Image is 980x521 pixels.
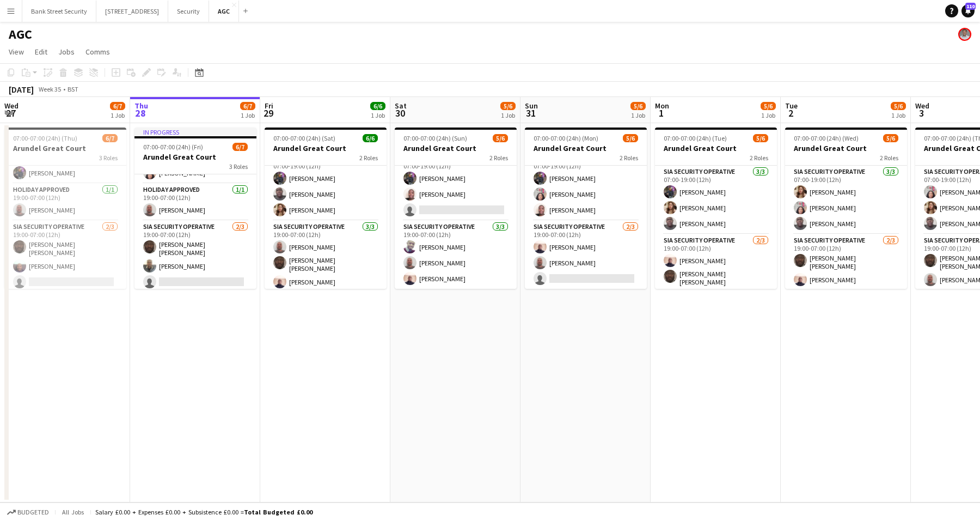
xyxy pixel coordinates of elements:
[240,102,255,110] span: 6/7
[370,102,385,110] span: 6/6
[891,111,905,119] div: 1 Job
[783,107,798,119] span: 2
[265,143,387,153] h3: Arundel Great Court
[630,102,646,110] span: 5/6
[110,102,125,110] span: 6/7
[785,234,907,306] app-card-role: SIA Security Operative2/319:00-07:00 (12h)[PERSON_NAME] [PERSON_NAME][PERSON_NAME]
[13,134,77,142] span: 07:00-07:00 (24h) (Thu)
[4,221,126,293] app-card-role: SIA Security Operative2/319:00-07:00 (12h)[PERSON_NAME] [PERSON_NAME][PERSON_NAME]
[3,107,19,119] span: 27
[489,154,508,162] span: 2 Roles
[655,234,777,306] app-card-role: SIA Security Operative2/319:00-07:00 (12h)[PERSON_NAME][PERSON_NAME] [PERSON_NAME]
[371,111,385,119] div: 1 Job
[134,221,256,293] app-card-role: SIA Security Operative2/319:00-07:00 (12h)[PERSON_NAME] [PERSON_NAME][PERSON_NAME]
[244,508,313,516] span: Total Budgeted £0.00
[395,128,517,289] app-job-card: 07:00-07:00 (24h) (Sun)5/6Arundel Great Court2 RolesSIA Security Operative2/307:00-19:00 (12h)[PE...
[4,143,126,153] h3: Arundel Great Court
[273,134,335,142] span: 07:00-07:00 (24h) (Sat)
[265,128,387,289] app-job-card: 07:00-07:00 (24h) (Sat)6/6Arundel Great Court2 RolesSIA Security Operative3/307:00-19:00 (12h)[PE...
[393,107,407,119] span: 30
[523,107,538,119] span: 31
[883,134,898,142] span: 5/6
[168,1,209,22] button: Security
[620,154,638,162] span: 2 Roles
[761,102,776,110] span: 5/6
[891,102,906,110] span: 5/6
[102,134,118,142] span: 6/7
[785,101,798,111] span: Tue
[133,107,148,119] span: 28
[500,102,516,110] span: 5/6
[4,184,126,221] app-card-role: Holiday Approved1/119:00-07:00 (12h)[PERSON_NAME]
[395,101,407,111] span: Sat
[265,152,387,221] app-card-role: SIA Security Operative3/307:00-19:00 (12h)[PERSON_NAME][PERSON_NAME][PERSON_NAME]
[403,134,467,142] span: 07:00-07:00 (24h) (Sun)
[81,45,114,59] a: Comms
[9,84,34,95] div: [DATE]
[965,3,976,10] span: 110
[880,154,898,162] span: 2 Roles
[363,134,378,142] span: 6/6
[232,143,248,151] span: 6/7
[241,111,255,119] div: 1 Job
[655,143,777,153] h3: Arundel Great Court
[493,134,508,142] span: 5/6
[655,128,777,289] app-job-card: 07:00-07:00 (24h) (Tue)5/6Arundel Great Court2 RolesSIA Security Operative3/307:00-19:00 (12h)[PE...
[9,26,32,43] h1: AGC
[785,143,907,153] h3: Arundel Great Court
[134,184,256,221] app-card-role: Holiday Approved1/119:00-07:00 (12h)[PERSON_NAME]
[35,47,47,57] span: Edit
[750,154,768,162] span: 2 Roles
[915,101,929,111] span: Wed
[17,508,49,516] span: Budgeted
[395,152,517,221] app-card-role: SIA Security Operative2/307:00-19:00 (12h)[PERSON_NAME][PERSON_NAME]
[653,107,669,119] span: 1
[9,47,24,57] span: View
[134,128,256,289] app-job-card: In progress07:00-07:00 (24h) (Fri)6/7Arundel Great Court3 Roles07:00-19:00 (12h)[PERSON_NAME][PER...
[655,101,669,111] span: Mon
[143,143,203,151] span: 07:00-07:00 (24h) (Fri)
[22,1,96,22] button: Bank Street Security
[525,152,647,221] app-card-role: SIA Security Operative3/307:00-19:00 (12h)[PERSON_NAME][PERSON_NAME][PERSON_NAME]
[4,101,19,111] span: Wed
[4,45,28,59] a: View
[525,221,647,289] app-card-role: SIA Security Operative2/319:00-07:00 (12h)[PERSON_NAME][PERSON_NAME]
[95,508,313,516] div: Salary £0.00 + Expenses £0.00 + Subsistence £0.00 =
[5,506,51,518] button: Budgeted
[99,154,118,162] span: 3 Roles
[265,221,387,293] app-card-role: SIA Security Operative3/319:00-07:00 (12h)[PERSON_NAME][PERSON_NAME] [PERSON_NAME][PERSON_NAME]
[785,166,907,234] app-card-role: SIA Security Operative3/307:00-19:00 (12h)[PERSON_NAME][PERSON_NAME][PERSON_NAME]
[134,152,256,162] h3: Arundel Great Court
[501,111,515,119] div: 1 Job
[60,508,86,516] span: All jobs
[664,134,727,142] span: 07:00-07:00 (24h) (Tue)
[209,1,239,22] button: AGC
[111,111,125,119] div: 1 Job
[229,162,248,171] span: 3 Roles
[54,45,79,59] a: Jobs
[58,47,75,57] span: Jobs
[961,4,975,17] a: 110
[263,107,273,119] span: 29
[655,166,777,234] app-card-role: SIA Security Operative3/307:00-19:00 (12h)[PERSON_NAME][PERSON_NAME][PERSON_NAME]
[395,143,517,153] h3: Arundel Great Court
[134,128,256,136] div: In progress
[525,143,647,153] h3: Arundel Great Court
[534,134,598,142] span: 07:00-07:00 (24h) (Mon)
[525,128,647,289] app-job-card: 07:00-07:00 (24h) (Mon)5/6Arundel Great Court2 RolesSIA Security Operative3/307:00-19:00 (12h)[PE...
[395,221,517,289] app-card-role: SIA Security Operative3/319:00-07:00 (12h)[PERSON_NAME][PERSON_NAME][PERSON_NAME]
[359,154,378,162] span: 2 Roles
[4,128,126,289] app-job-card: 07:00-07:00 (24h) (Thu)6/7Arundel Great Court3 Roles07:00-19:00 (12h)[PERSON_NAME][PERSON_NAME][P...
[265,101,273,111] span: Fri
[785,128,907,289] app-job-card: 07:00-07:00 (24h) (Wed)5/6Arundel Great Court2 RolesSIA Security Operative3/307:00-19:00 (12h)[PE...
[525,101,538,111] span: Sun
[623,134,638,142] span: 5/6
[958,28,971,41] app-user-avatar: Charles Sandalo
[761,111,775,119] div: 1 Job
[36,85,63,93] span: Week 35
